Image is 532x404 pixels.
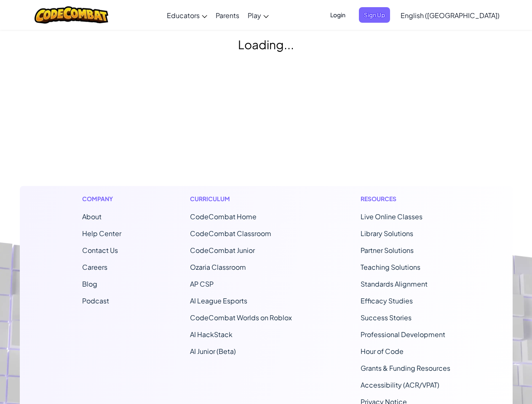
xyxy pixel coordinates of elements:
[82,279,97,288] a: Blog
[190,212,257,221] span: CodeCombat Home
[361,296,413,305] a: Efficacy Studies
[361,229,413,238] a: Library Solutions
[82,296,109,305] a: Podcast
[190,313,292,322] a: CodeCombat Worlds on Roblox
[361,313,412,322] a: Success Stories
[190,194,292,203] h1: Curriculum
[82,212,102,221] a: About
[167,11,200,20] span: Educators
[82,263,107,271] a: Careers
[190,263,246,271] a: Ozaria Classroom
[82,194,121,203] h1: Company
[190,279,214,288] a: AP CSP
[190,296,247,305] a: AI League Esports
[396,4,504,27] a: English ([GEOGRAPHIC_DATA])
[361,279,428,288] a: Standards Alignment
[361,263,420,271] a: Teaching Solutions
[190,229,271,238] a: CodeCombat Classroom
[190,246,255,255] a: CodeCombat Junior
[163,4,211,27] a: Educators
[361,330,445,339] a: Professional Development
[361,212,422,221] a: Live Online Classes
[361,364,450,372] a: Grants & Funding Resources
[361,246,414,255] a: Partner Solutions
[211,4,243,27] a: Parents
[82,229,121,238] a: Help Center
[401,11,500,20] span: English ([GEOGRAPHIC_DATA])
[361,380,439,389] a: Accessibility (ACR/VPAT)
[325,7,350,23] button: Login
[361,347,404,356] a: Hour of Code
[35,6,108,24] img: CodeCombat logo
[190,347,236,356] a: AI Junior (Beta)
[359,7,390,23] button: Sign Up
[190,330,233,339] a: AI HackStack
[361,194,450,203] h1: Resources
[243,4,273,27] a: Play
[82,246,118,255] span: Contact Us
[248,11,261,20] span: Play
